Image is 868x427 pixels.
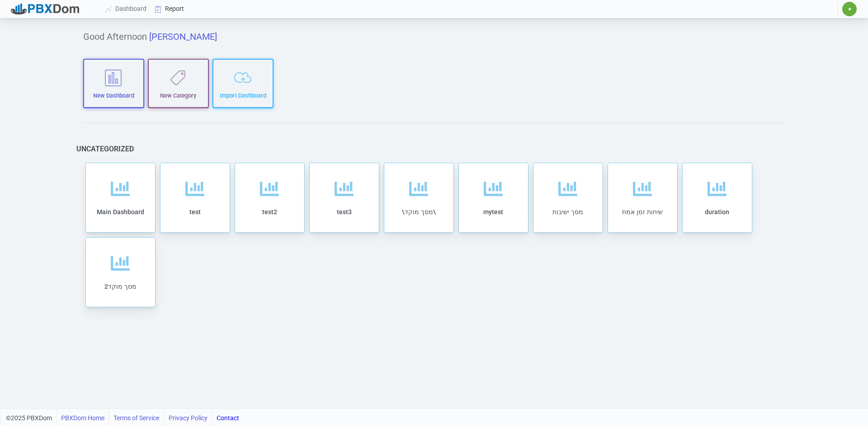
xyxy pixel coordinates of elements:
button: New Category [148,59,209,108]
span: test [189,208,201,216]
a: Terms of Service [113,409,159,427]
h6: Uncategorized [76,145,134,153]
a: Report [151,0,189,17]
span: mytest [483,208,503,216]
div: ©2025 PBXDom [6,409,239,427]
span: test2 [262,208,277,216]
a: Privacy Policy [169,409,208,427]
a: Dashboard [101,0,151,17]
span: שיחות זמן אמת [622,208,663,216]
span: ✷ [848,6,852,12]
a: PBXDom Home [61,409,104,427]
button: ✷ [842,1,857,17]
span: [PERSON_NAME] [149,31,217,42]
span: מסך מוקד2 [104,283,137,290]
a: Contact [217,409,239,427]
span: \מסך מוקד\ [402,208,436,216]
span: Main Dashboard [97,208,144,216]
span: test3 [337,208,352,216]
button: Import Dashboard [212,59,274,108]
h5: Good Afternoon [83,31,785,42]
button: New Dashboard [83,59,144,108]
span: מסך ישיבות [552,208,583,216]
span: duration [705,208,729,216]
